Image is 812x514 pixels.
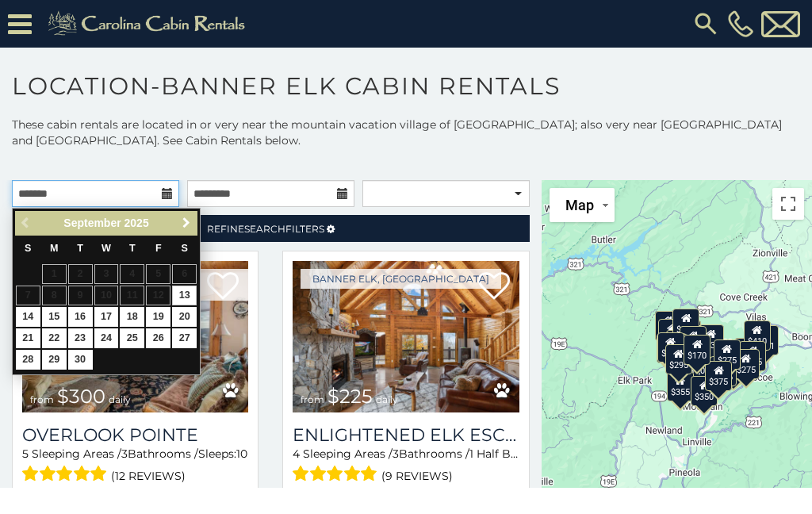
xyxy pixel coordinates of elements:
span: from [30,393,54,405]
a: 21 [16,328,40,348]
a: 23 [68,328,93,348]
a: 14 [16,307,40,327]
span: $225 [327,385,373,408]
div: $400 [734,338,761,368]
div: $170 [684,335,711,365]
span: from [301,393,324,405]
button: Change map style [550,188,615,222]
span: Next [180,217,193,229]
div: $485 [740,341,767,371]
span: 2025 [124,217,149,229]
a: Overlook Pointe [22,424,248,446]
span: 4 [293,447,300,461]
span: 3 [393,447,399,461]
div: Sleeping Areas / Bathrooms / Sleeps: [293,446,519,486]
a: 15 [42,307,67,327]
span: Refine Filters [207,223,324,235]
div: $305 [657,333,684,363]
a: Next [176,213,196,233]
div: $375 [706,361,733,391]
a: 19 [146,307,170,327]
a: Banner Elk, [GEOGRAPHIC_DATA] [301,269,501,289]
div: Sleeping Areas / Bathrooms / Sleeps: [22,446,248,486]
a: 20 [172,307,197,327]
a: 16 [68,307,93,327]
span: daily [376,393,398,405]
span: (12 reviews) [111,466,186,486]
span: Map [565,197,594,213]
span: $300 [57,385,105,408]
span: Thursday [129,243,136,254]
a: 26 [146,328,170,348]
div: $410 [744,320,771,351]
span: Friday [155,243,162,254]
div: $295 [665,344,692,374]
div: $275 [733,349,760,379]
a: 17 [94,307,119,327]
a: Enlightened Elk Escape from $225 daily [293,261,519,412]
span: 3 [121,447,128,461]
span: daily [109,393,131,405]
a: RefineSearchFilters [12,215,530,242]
a: 28 [16,350,40,370]
a: [PHONE_NUMBER] [724,10,757,37]
span: 5 [22,447,29,461]
span: Wednesday [101,243,111,254]
div: $290 [659,319,686,349]
span: Search [244,223,285,235]
a: 29 [42,350,67,370]
a: Enlightened Elk Escape [293,424,519,446]
div: $350 [691,376,718,406]
div: $235 [698,324,725,355]
a: 30 [68,350,93,370]
span: September [63,217,121,229]
a: 27 [172,328,197,348]
div: $355 [667,371,694,401]
a: 22 [42,328,67,348]
span: Sunday [25,243,31,254]
div: $230 [657,332,684,362]
a: 24 [94,328,119,348]
img: Enlightened Elk Escape [293,261,519,412]
div: $275 [714,339,741,370]
a: 13 [172,286,197,305]
a: 18 [120,307,144,327]
span: 1 Half Baths / [469,447,542,461]
span: Saturday [182,243,188,254]
span: Tuesday [77,243,83,254]
div: $310 [672,309,699,339]
img: Khaki-logo.png [40,8,259,40]
div: $570 [680,326,707,356]
div: $720 [655,311,682,341]
span: 10 [236,447,247,461]
span: (9 reviews) [381,466,453,486]
button: Toggle fullscreen view [772,188,804,220]
img: search-regular.svg [691,10,720,38]
a: 25 [120,328,144,348]
span: Monday [50,243,59,254]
